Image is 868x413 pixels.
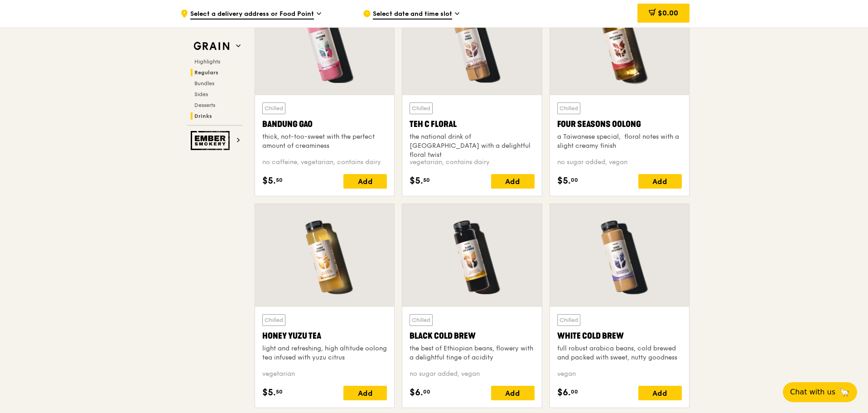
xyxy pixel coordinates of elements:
span: 🦙 [839,387,850,398]
span: Select a delivery address or Food Point [190,10,314,19]
span: Drinks [194,113,212,119]
div: vegetarian [262,369,387,379]
div: Chilled [557,314,580,326]
div: the national drink of [GEOGRAPHIC_DATA] with a delightful floral twist [410,132,534,160]
div: Honey Yuzu Tea [262,330,387,342]
div: Bandung Gao [262,118,387,131]
span: Highlights [194,58,220,65]
div: Add [491,386,535,400]
img: Grain web logo [191,38,232,54]
span: $0.00 [658,9,678,17]
div: White Cold Brew [557,330,682,342]
div: Black Cold Brew [410,330,534,342]
div: a Taiwanese special, floral notes with a slight creamy finish [557,132,682,151]
span: Select date and time slot [373,10,452,19]
div: Four Seasons Oolong [557,118,682,131]
span: Regulars [194,69,218,76]
span: $5. [557,174,571,188]
div: Add [343,386,387,400]
span: Sides [194,91,208,97]
div: no sugar added, vegan [557,158,682,167]
span: $5. [410,174,423,188]
div: Chilled [262,314,285,326]
div: Chilled [410,314,433,326]
div: Chilled [557,102,580,114]
span: 00 [571,388,578,395]
div: Add [491,174,535,189]
span: $6. [410,386,423,399]
div: Add [343,174,387,189]
div: Teh C Floral [410,118,534,131]
div: vegan [557,369,682,379]
span: $6. [557,386,571,399]
span: Chat with us [790,387,835,398]
span: 00 [571,176,578,184]
div: no caffeine, vegetarian, contains dairy [262,158,387,167]
span: $5. [262,174,276,188]
span: 50 [276,388,283,395]
span: Bundles [194,80,214,87]
div: no sugar added, vegan [410,369,534,379]
div: Add [638,386,682,400]
div: light and refreshing, high altitude oolong tea infused with yuzu citrus [262,344,387,362]
div: Add [638,174,682,189]
div: thick, not-too-sweet with the perfect amount of creaminess [262,132,387,151]
div: vegetarian, contains dairy [410,158,534,167]
div: Chilled [262,102,285,114]
span: $5. [262,386,276,399]
span: 00 [423,388,430,395]
div: full robust arabica beans, cold brewed and packed with sweet, nutty goodness [557,344,682,362]
div: the best of Ethiopian beans, flowery with a delightful tinge of acidity [410,344,534,362]
span: 50 [423,176,430,184]
img: Ember Smokery web logo [191,131,232,150]
div: Chilled [410,102,433,114]
button: Chat with us🦙 [783,382,857,402]
span: Desserts [194,102,215,108]
span: 50 [276,176,283,184]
